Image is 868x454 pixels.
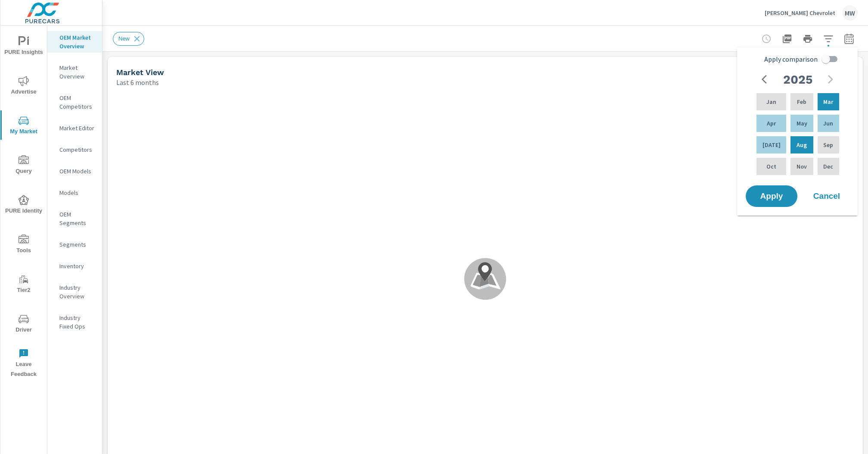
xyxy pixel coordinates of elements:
[823,141,833,149] p: Sep
[59,262,95,270] p: Inventory
[47,31,102,53] div: OEM Market Overview
[764,54,818,64] span: Apply comparison
[797,141,807,149] p: Aug
[3,348,44,379] span: Leave Feedback
[797,162,807,171] p: Nov
[113,35,135,42] span: New
[47,281,102,303] div: Industry Overview
[59,313,95,331] p: Industry Fixed Ops
[47,260,102,272] div: Inventory
[3,314,44,335] span: Driver
[823,119,833,128] p: Jun
[47,122,102,135] div: Market Editor
[59,167,95,175] p: OEM Models
[3,116,44,137] span: My Market
[59,94,95,111] p: OEM Competitors
[797,119,807,128] p: May
[754,192,789,200] span: Apply
[797,97,806,106] p: Feb
[823,97,833,106] p: Mar
[113,32,144,46] div: New
[47,165,102,178] div: OEM Models
[47,186,102,199] div: Models
[59,33,95,50] p: OEM Market Overview
[47,238,102,251] div: Segments
[842,5,858,21] div: MW
[746,185,797,207] button: Apply
[59,124,95,132] p: Market Editor
[47,61,102,83] div: Market Overview
[47,208,102,229] div: OEM Segments
[59,240,95,249] p: Segments
[47,143,102,156] div: Competitors
[59,283,95,301] p: Industry Overview
[3,274,44,295] span: Tier2
[47,311,102,333] div: Industry Fixed Ops
[3,76,44,97] span: Advertise
[0,26,47,383] div: nav menu
[47,91,102,113] div: OEM Competitors
[3,36,44,57] span: PURE Insights
[809,192,844,200] span: Cancel
[3,235,44,256] span: Tools
[763,141,781,149] p: [DATE]
[116,77,159,88] p: Last 6 months
[820,30,837,47] button: Apply Filters
[59,210,95,227] p: OEM Segments
[823,162,833,171] p: Dec
[840,30,858,47] button: Select Date Range
[765,9,835,17] p: [PERSON_NAME] Chevrolet
[801,185,852,207] button: Cancel
[766,162,776,171] p: Oct
[59,145,95,154] p: Competitors
[116,68,164,77] h5: Market View
[3,155,44,176] span: Query
[3,195,44,216] span: PURE Identity
[767,119,776,128] p: Apr
[766,97,776,106] p: Jan
[783,72,812,87] h2: 2025
[59,63,95,81] p: Market Overview
[59,188,95,197] p: Models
